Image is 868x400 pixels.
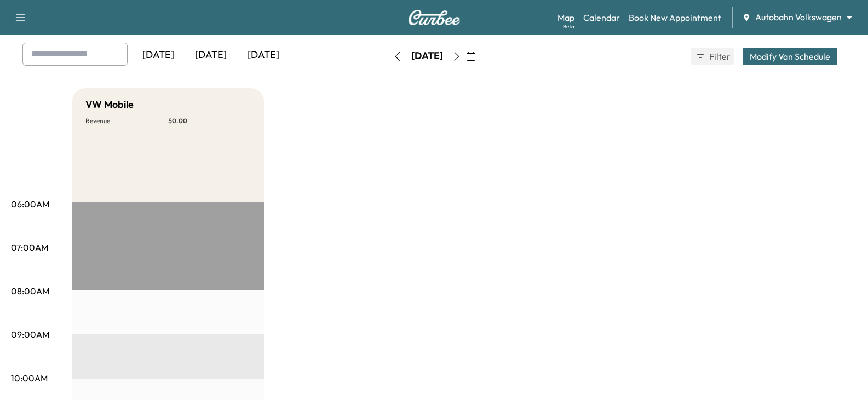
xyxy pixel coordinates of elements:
[11,241,48,254] p: 07:00AM
[11,198,49,211] p: 06:00AM
[11,285,49,298] p: 08:00AM
[411,49,443,63] div: [DATE]
[11,372,48,385] p: 10:00AM
[168,117,251,125] p: $ 0.00
[563,22,574,31] div: Beta
[408,10,461,25] img: Curbee Logo
[132,43,185,68] div: [DATE]
[11,328,49,341] p: 09:00AM
[85,117,168,125] p: Revenue
[743,48,837,65] button: Modify Van Schedule
[629,11,721,24] a: Book New Appointment
[691,48,734,65] button: Filter
[709,50,729,63] span: Filter
[185,43,237,68] div: [DATE]
[755,11,842,24] span: Autobahn Volkswagen
[237,43,290,68] div: [DATE]
[583,11,620,24] a: Calendar
[85,97,134,112] h5: VW Mobile
[557,11,574,24] a: MapBeta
